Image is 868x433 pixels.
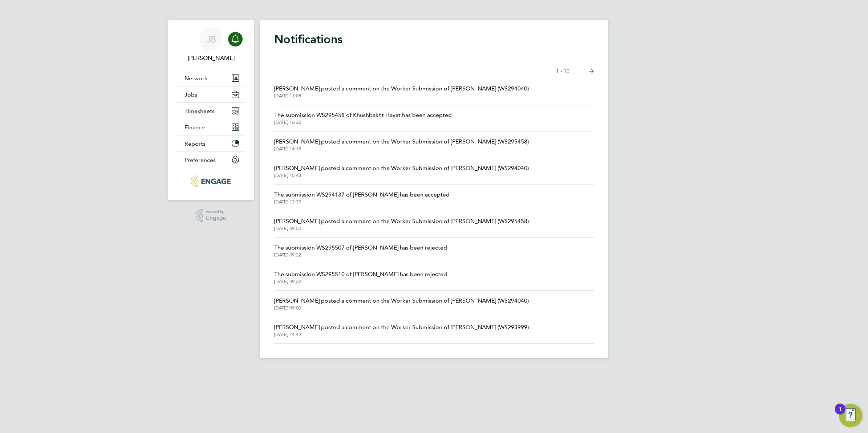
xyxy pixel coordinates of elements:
span: Reports [184,140,206,147]
a: [PERSON_NAME] posted a comment on the Worker Submission of [PERSON_NAME] (WS295458)[DATE] 09:52 [274,217,529,231]
span: [DATE] 16:15 [274,146,529,152]
a: JB[PERSON_NAME] [177,28,245,62]
span: [PERSON_NAME] posted a comment on the Worker Submission of [PERSON_NAME] (WS295458) [274,137,529,146]
span: [DATE] 16:22 [274,120,452,125]
a: The submission WS295458 of Khushbakht Hayat has been accepted[DATE] 16:22 [274,111,452,125]
span: [DATE] 15:43 [274,173,529,178]
h1: Notifications [274,32,594,46]
a: Powered byEngage [196,209,227,223]
a: Go to home page [177,175,245,187]
span: [PERSON_NAME] posted a comment on the Worker Submission of [PERSON_NAME] (WS294040) [274,296,529,305]
div: 1 [839,409,842,418]
nav: Main navigation [168,20,254,200]
span: [PERSON_NAME] posted a comment on the Worker Submission of [PERSON_NAME] (WS294040) [274,84,529,93]
span: [DATE] 12:39 [274,199,450,205]
button: Finance [177,119,245,135]
a: [PERSON_NAME] posted a comment on the Worker Submission of [PERSON_NAME] (WS294040)[DATE] 15:43 [274,164,529,178]
span: The submission WS295458 of Khushbakht Hayat has been accepted [274,111,452,120]
span: Josh Boulding [177,54,245,62]
a: The submission WS294137 of [PERSON_NAME] has been accepted[DATE] 12:39 [274,190,450,205]
span: [DATE] 14:42 [274,332,529,337]
span: Preferences [184,157,216,163]
span: Jobs [184,91,197,98]
span: Network [184,75,207,82]
span: [DATE] 11:08 [274,93,529,99]
button: Timesheets [177,103,245,119]
span: The submission WS294137 of [PERSON_NAME] has been accepted [274,190,450,199]
span: [DATE] 09:52 [274,226,529,231]
span: Engage [206,215,226,221]
span: [DATE] 09:22 [274,252,447,258]
span: Timesheets [184,108,215,114]
button: Network [177,70,245,86]
span: 1 - 10 [556,68,569,75]
nav: Select page of notifications list [556,64,594,78]
span: [PERSON_NAME] posted a comment on the Worker Submission of [PERSON_NAME] (WS293999) [274,323,529,332]
a: [PERSON_NAME] posted a comment on the Worker Submission of [PERSON_NAME] (WS295458)[DATE] 16:15 [274,137,529,152]
button: Preferences [177,152,245,168]
a: [PERSON_NAME] posted a comment on the Worker Submission of [PERSON_NAME] (WS294040)[DATE] 11:08 [274,84,529,99]
button: Jobs [177,86,245,102]
a: The submission WS295507 of [PERSON_NAME] has been rejected[DATE] 09:22 [274,243,447,258]
a: [PERSON_NAME] posted a comment on the Worker Submission of [PERSON_NAME] (WS293999)[DATE] 14:42 [274,323,529,337]
span: Powered by [206,209,226,215]
img: protocol-logo-retina.png [191,175,230,187]
span: Finance [184,124,205,131]
span: The submission WS295510 of [PERSON_NAME] has been rejected [274,270,447,279]
span: The submission WS295507 of [PERSON_NAME] has been rejected [274,243,447,252]
button: Reports [177,135,245,151]
span: [DATE] 09:00 [274,305,529,311]
span: [PERSON_NAME] posted a comment on the Worker Submission of [PERSON_NAME] (WS294040) [274,164,529,173]
span: JB [206,35,216,44]
span: [DATE] 09:22 [274,279,447,284]
span: [PERSON_NAME] posted a comment on the Worker Submission of [PERSON_NAME] (WS295458) [274,217,529,226]
button: Open Resource Center, 1 new notification [839,404,862,427]
a: [PERSON_NAME] posted a comment on the Worker Submission of [PERSON_NAME] (WS294040)[DATE] 09:00 [274,296,529,311]
a: The submission WS295510 of [PERSON_NAME] has been rejected[DATE] 09:22 [274,270,447,284]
